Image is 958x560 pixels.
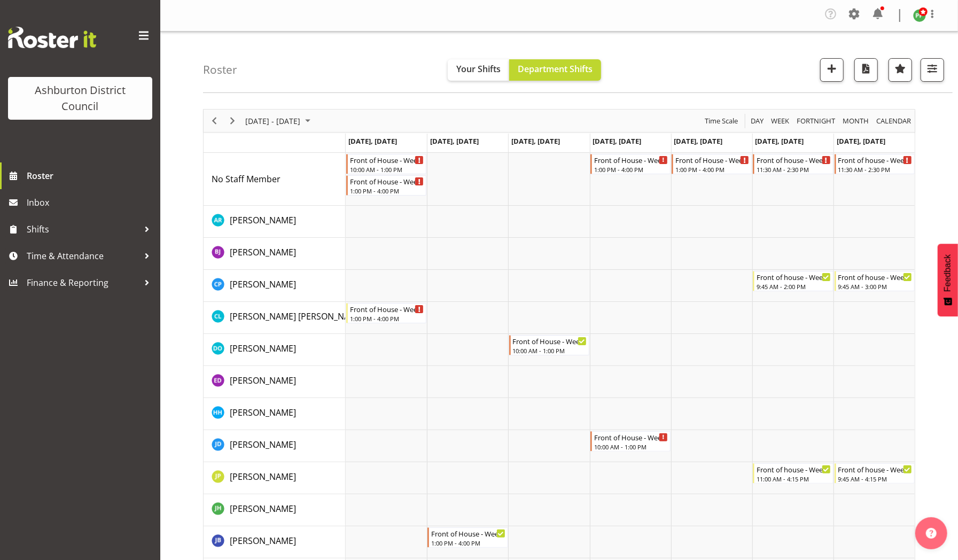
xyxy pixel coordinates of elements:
span: [DATE], [DATE] [511,136,560,146]
span: Your Shifts [456,63,501,75]
button: September 08 - 14, 2025 [244,114,315,128]
div: 10:00 AM - 1:00 PM [594,442,668,451]
div: 9:45 AM - 4:15 PM [838,475,912,483]
div: Jean Butt"s event - Front of House - Weekday Begin From Tuesday, September 9, 2025 at 1:00:00 PM ... [427,527,508,548]
a: [PERSON_NAME] [230,246,296,259]
a: [PERSON_NAME] [230,534,296,547]
div: No Staff Member"s event - Front of house - Weekend Volunteer Begin From Saturday, September 13, 2... [753,154,833,174]
div: Front of House - Weekday [431,528,505,539]
a: No Staff Member [212,173,281,185]
div: Front of House - Weekday [675,154,749,165]
span: No Staff Member [212,173,281,185]
span: Roster [27,168,155,184]
span: [PERSON_NAME] [230,214,296,226]
div: Jacqueline Paterson"s event - Front of house - Weekend Begin From Sunday, September 14, 2025 at 9... [835,463,915,484]
div: 1:00 PM - 4:00 PM [594,165,668,174]
td: Charin Phumcharoen resource [204,270,346,302]
td: Esther Deans resource [204,366,346,398]
span: [PERSON_NAME] [230,471,296,483]
a: [PERSON_NAME] [230,470,296,483]
div: Charin Phumcharoen"s event - Front of house - Weekend Begin From Saturday, September 13, 2025 at ... [753,271,833,291]
span: [DATE], [DATE] [756,136,804,146]
a: [PERSON_NAME] [230,214,296,227]
span: calendar [875,114,912,128]
span: Fortnight [796,114,836,128]
div: 10:00 AM - 1:00 PM [513,346,587,355]
span: [DATE], [DATE] [837,136,885,146]
a: [PERSON_NAME] [230,374,296,387]
div: Front of house - Weekend [757,271,830,282]
span: Time & Attendance [27,248,139,264]
div: Front of house - Weekend Volunteer [757,154,830,165]
div: 1:00 PM - 4:00 PM [350,186,424,195]
h4: Roster [203,64,237,76]
td: Hannah Herbert-Olsen resource [204,398,346,430]
div: No Staff Member"s event - Front of House - Weekday Begin From Thursday, September 11, 2025 at 1:0... [590,154,671,174]
span: Shifts [27,221,139,237]
span: Inbox [27,195,155,211]
button: Timeline Week [769,114,791,128]
div: Denise O'Halloran"s event - Front of House - Weekday Begin From Wednesday, September 10, 2025 at ... [509,335,589,355]
span: [DATE], [DATE] [593,136,642,146]
div: Previous [205,110,223,132]
img: Rosterit website logo [8,27,96,48]
td: Andrew Rankin resource [204,206,346,238]
span: [PERSON_NAME] [230,439,296,450]
div: 9:45 AM - 3:00 PM [838,282,912,291]
div: Ashburton District Council [19,82,142,114]
div: 1:00 PM - 4:00 PM [675,165,749,174]
button: Timeline Day [749,114,766,128]
div: Charin Phumcharoen"s event - Front of house - Weekend Begin From Sunday, September 14, 2025 at 9:... [835,271,915,291]
button: Download a PDF of the roster according to the set date range. [854,58,878,82]
span: [PERSON_NAME] [PERSON_NAME] [230,310,364,322]
div: 9:45 AM - 2:00 PM [757,282,830,291]
td: Jean Butt resource [204,526,346,558]
button: Highlight an important date within the roster. [889,58,912,82]
span: Time Scale [704,114,739,128]
span: Week [770,114,790,128]
div: 10:00 AM - 1:00 PM [350,165,424,174]
td: Jackie Driver resource [204,430,346,462]
span: Finance & Reporting [27,275,139,291]
span: [DATE], [DATE] [674,136,723,146]
div: Jacqueline Paterson"s event - Front of house - Weekend Begin From Saturday, September 13, 2025 at... [753,463,833,484]
button: Filter Shifts [921,58,944,82]
img: help-xxl-2.png [926,528,937,539]
div: Front of House - Weekday [513,336,587,346]
td: Denise O'Halloran resource [204,334,346,366]
div: 1:00 PM - 4:00 PM [350,314,424,323]
a: [PERSON_NAME] [230,278,296,291]
div: No Staff Member"s event - Front of House - Weekday Begin From Monday, September 8, 2025 at 10:00:... [346,154,426,174]
a: [PERSON_NAME] [230,342,296,355]
button: Month [875,114,913,128]
div: Front of House - Weekday [594,432,668,442]
td: Jacqueline Paterson resource [204,462,346,494]
div: Front of House - Weekday [350,304,424,314]
div: 1:00 PM - 4:00 PM [431,539,505,547]
button: Fortnight [795,114,837,128]
button: Next [225,114,240,128]
img: polly-price11030.jpg [913,9,926,22]
a: [PERSON_NAME] [230,502,296,515]
a: [PERSON_NAME] [PERSON_NAME] [230,310,364,323]
div: No Staff Member"s event - Front of House - Weekday Begin From Friday, September 12, 2025 at 1:00:... [672,154,752,174]
span: Month [842,114,870,128]
span: [PERSON_NAME] [230,343,296,354]
td: James Hope resource [204,494,346,526]
div: No Staff Member"s event - Front of house - Weekend Volunteer Begin From Sunday, September 14, 202... [835,154,915,174]
td: Barbara Jaine resource [204,238,346,270]
div: Front of house - Weekend [838,464,912,475]
span: [DATE] - [DATE] [244,114,301,128]
a: [PERSON_NAME] [230,406,296,419]
div: Connor Lysaght"s event - Front of House - Weekday Begin From Monday, September 8, 2025 at 1:00:00... [346,303,426,323]
div: 11:00 AM - 4:15 PM [757,475,830,483]
div: 11:30 AM - 2:30 PM [838,165,912,174]
span: Day [750,114,765,128]
span: [PERSON_NAME] [230,278,296,290]
div: No Staff Member"s event - Front of House - Weekday Begin From Monday, September 8, 2025 at 1:00:0... [346,175,426,196]
button: Feedback - Show survey [938,244,958,316]
button: Add a new shift [820,58,844,82]
button: Previous [207,114,222,128]
span: [PERSON_NAME] [230,535,296,547]
span: Feedback [943,254,953,292]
